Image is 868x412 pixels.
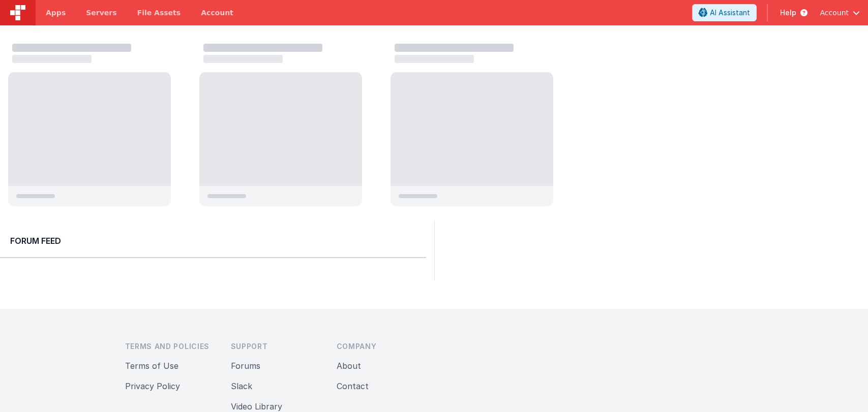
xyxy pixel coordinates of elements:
[125,361,178,371] a: Terms of Use
[692,4,757,21] button: AI Assistant
[46,8,66,18] span: Apps
[137,8,181,18] span: File Assets
[231,360,260,372] button: Forums
[125,341,215,352] h3: Terms and Policies
[820,8,860,18] button: Account
[337,360,361,372] button: About
[231,381,252,391] a: Slack
[10,235,416,247] h2: Forum Feed
[337,341,426,352] h3: Company
[125,381,180,391] a: Privacy Policy
[337,361,361,371] a: About
[710,8,750,18] span: AI Assistant
[231,341,320,352] h3: Support
[337,380,369,392] button: Contact
[231,380,252,392] button: Slack
[780,8,796,18] span: Help
[820,8,849,18] span: Account
[86,8,116,18] span: Servers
